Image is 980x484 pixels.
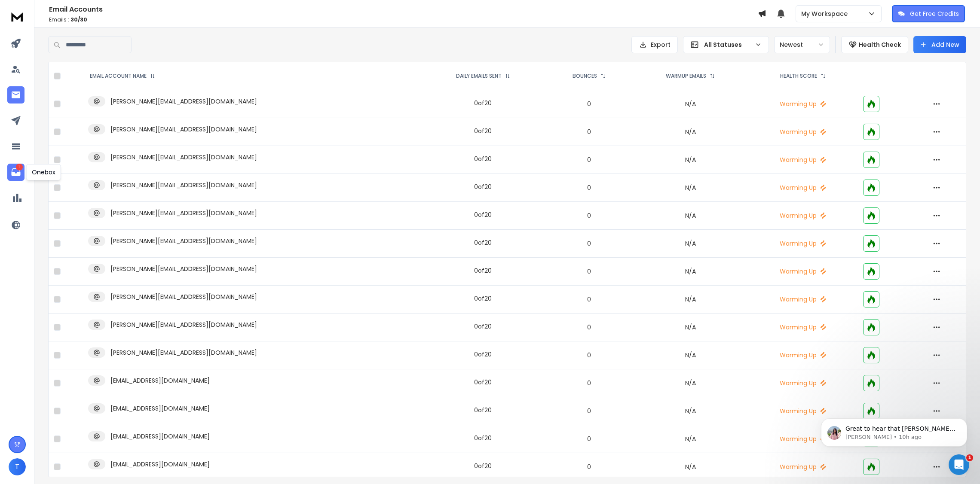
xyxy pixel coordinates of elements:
[753,295,853,304] p: Warming Up
[474,210,492,219] div: 0 of 20
[474,266,492,275] div: 0 of 20
[110,320,257,329] p: [PERSON_NAME][EMAIL_ADDRESS][DOMAIN_NAME]
[110,97,257,106] p: [PERSON_NAME][EMAIL_ADDRESS][DOMAIN_NAME]
[474,378,492,387] div: 0 of 20
[110,153,257,161] p: [PERSON_NAME][EMAIL_ADDRESS][DOMAIN_NAME]
[474,322,492,331] div: 0 of 20
[474,99,492,107] div: 0 of 20
[859,40,901,49] p: Health Check
[16,164,23,170] p: 1
[110,432,210,441] p: [EMAIL_ADDRESS][DOMAIN_NAME]
[753,100,853,108] p: Warming Up
[110,292,257,301] p: [PERSON_NAME][EMAIL_ADDRESS][DOMAIN_NAME]
[551,463,627,471] p: 0
[808,400,980,461] iframe: Intercom notifications message
[110,348,257,357] p: [PERSON_NAME][EMAIL_ADDRESS][DOMAIN_NAME]
[474,183,492,191] div: 0 of 20
[9,458,26,475] button: T
[632,230,748,258] td: N/A
[753,155,853,164] p: Warming Up
[753,351,853,359] p: Warming Up
[474,127,492,135] div: 0 of 20
[551,407,627,415] p: 0
[780,73,817,79] p: HEALTH SCORE
[456,73,502,79] p: DAILY EMAILS SENT
[632,174,748,202] td: N/A
[632,314,748,341] td: N/A
[841,36,908,53] button: Health Check
[632,118,748,146] td: N/A
[551,155,627,164] p: 0
[753,183,853,192] p: Warming Up
[753,379,853,387] p: Warming Up
[110,404,210,413] p: [EMAIL_ADDRESS][DOMAIN_NAME]
[70,16,87,23] span: 30 / 30
[913,36,966,53] button: Add New
[632,286,748,314] td: N/A
[474,434,492,442] div: 0 of 20
[774,36,830,53] button: Newest
[632,369,748,397] td: N/A
[110,460,210,469] p: [EMAIL_ADDRESS][DOMAIN_NAME]
[966,454,973,461] span: 1
[551,351,627,359] p: 0
[632,425,748,453] td: N/A
[910,9,959,18] p: Get Free Credits
[9,9,26,24] img: logo
[632,453,748,481] td: N/A
[753,463,853,471] p: Warming Up
[632,258,748,286] td: N/A
[949,454,969,475] iframe: Intercom live chat
[632,90,748,118] td: N/A
[474,238,492,247] div: 0 of 20
[49,16,758,23] p: Emails :
[551,295,627,304] p: 0
[704,40,751,49] p: All Statuses
[551,128,627,136] p: 0
[474,406,492,414] div: 0 of 20
[474,294,492,303] div: 0 of 20
[110,237,257,245] p: [PERSON_NAME][EMAIL_ADDRESS][DOMAIN_NAME]
[753,267,853,276] p: Warming Up
[26,164,61,180] div: Onebox
[474,155,492,163] div: 0 of 20
[551,211,627,220] p: 0
[110,209,257,217] p: [PERSON_NAME][EMAIL_ADDRESS][DOMAIN_NAME]
[551,323,627,332] p: 0
[753,211,853,220] p: Warming Up
[110,376,210,385] p: [EMAIL_ADDRESS][DOMAIN_NAME]
[753,435,853,443] p: Warming Up
[551,379,627,387] p: 0
[110,265,257,273] p: [PERSON_NAME][EMAIL_ADDRESS][DOMAIN_NAME]
[666,73,706,79] p: WARMUP EMAILS
[551,239,627,248] p: 0
[551,267,627,276] p: 0
[892,5,965,22] button: Get Free Credits
[801,9,851,18] p: My Workspace
[110,181,257,189] p: [PERSON_NAME][EMAIL_ADDRESS][DOMAIN_NAME]
[573,73,597,79] p: BOUNCES
[753,323,853,332] p: Warming Up
[551,435,627,443] p: 0
[632,146,748,174] td: N/A
[632,397,748,425] td: N/A
[474,462,492,470] div: 0 of 20
[632,202,748,230] td: N/A
[551,183,627,192] p: 0
[110,125,257,134] p: [PERSON_NAME][EMAIL_ADDRESS][DOMAIN_NAME]
[7,164,24,181] a: 1
[474,350,492,359] div: 0 of 20
[551,100,627,108] p: 0
[753,407,853,415] p: Warming Up
[90,73,155,79] div: EMAIL ACCOUNT NAME
[49,4,758,15] h1: Email Accounts
[631,36,678,53] button: Export
[753,239,853,248] p: Warming Up
[632,341,748,369] td: N/A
